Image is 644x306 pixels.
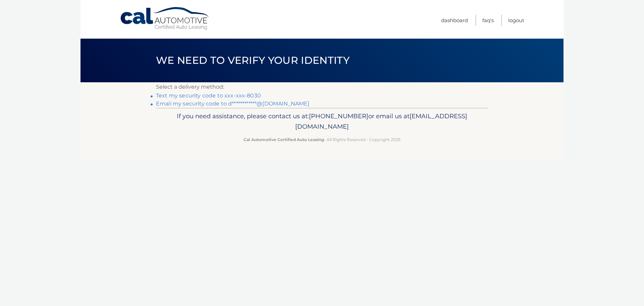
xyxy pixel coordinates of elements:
span: [PHONE_NUMBER] [309,112,368,120]
strong: Cal Automotive Certified Auto Leasing [244,137,324,142]
a: Text my security code to xxx-xxx-8030 [156,92,261,99]
span: We need to verify your identity [156,54,350,67]
p: If you need assistance, please contact us at: or email us at [160,111,484,132]
p: Select a delivery method: [156,82,488,92]
p: - All Rights Reserved - Copyright 2025 [160,136,484,143]
a: Cal Automotive [120,7,210,31]
a: FAQ's [482,15,494,26]
a: Logout [508,15,524,26]
a: Dashboard [441,15,468,26]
